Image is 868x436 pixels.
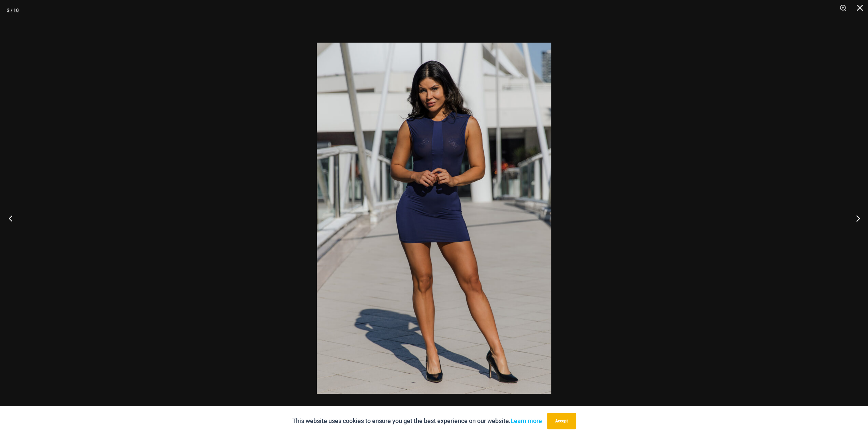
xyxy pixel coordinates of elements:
img: Desire Me Navy 5192 Dress 05 [317,43,551,394]
button: Next [842,201,868,235]
a: Learn more [511,417,542,424]
div: 3 / 10 [7,5,19,15]
button: Accept [547,413,576,429]
p: This website uses cookies to ensure you get the best experience on our website. [292,416,542,426]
